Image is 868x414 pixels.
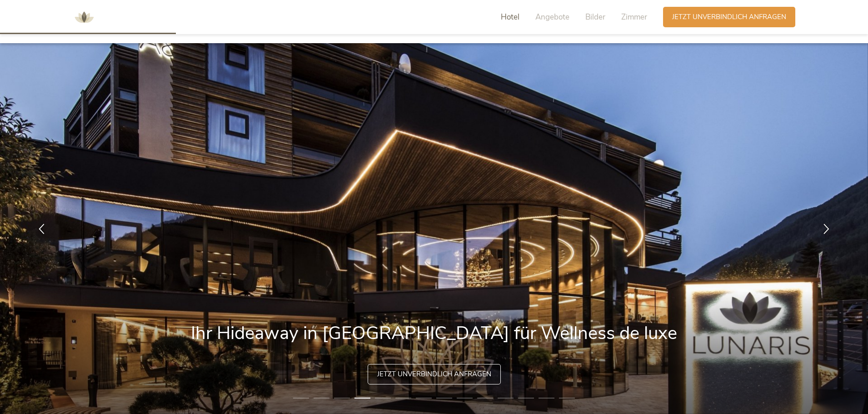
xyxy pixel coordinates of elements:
[70,14,98,20] a: AMONTI & LUNARIS Wellnessresort
[585,12,605,22] span: Bilder
[501,12,519,22] span: Hotel
[672,12,786,22] span: Jetzt unverbindlich anfragen
[621,12,647,22] span: Zimmer
[377,369,491,379] span: Jetzt unverbindlich anfragen
[535,12,569,22] span: Angebote
[70,4,98,31] img: AMONTI & LUNARIS Wellnessresort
